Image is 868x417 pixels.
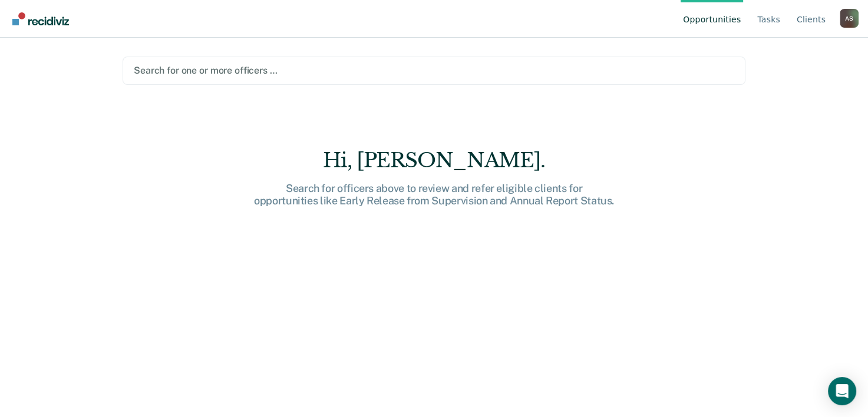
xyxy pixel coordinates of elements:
button: Profile dropdown button [840,9,859,28]
div: A S [840,9,859,28]
img: Recidiviz [12,12,69,25]
div: Hi, [PERSON_NAME]. [246,148,623,173]
div: Open Intercom Messenger [828,377,856,405]
div: Search for officers above to review and refer eligible clients for opportunities like Early Relea... [246,182,623,207]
